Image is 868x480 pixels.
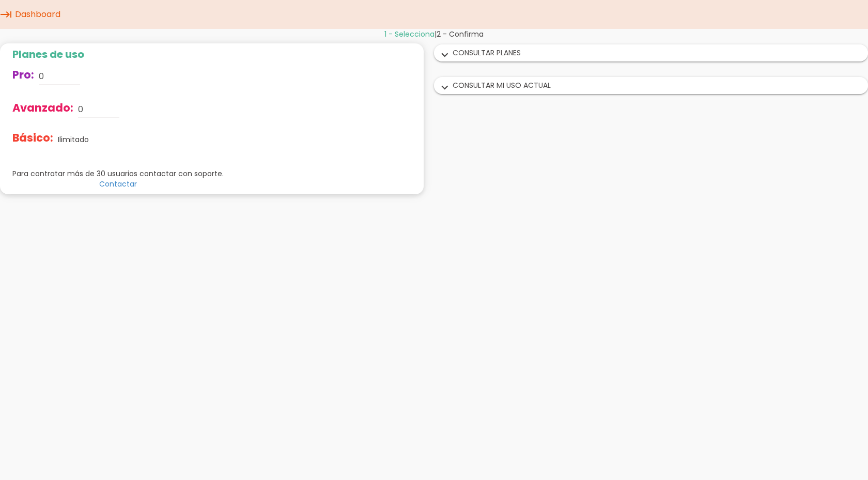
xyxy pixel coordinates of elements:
[435,45,867,61] div: CONSULTAR PLANES
[99,179,137,189] a: Contactar
[437,81,453,95] i: expand_more
[12,67,34,82] span: Pro:
[12,49,224,60] h2: Planes de uso
[12,168,224,179] p: Para contratar más de 30 usuarios contactar con soporte.
[12,100,73,115] span: Avanzado:
[435,78,867,94] div: CONSULTAR MI USO ACTUAL
[58,134,89,145] p: Ilimitado
[437,49,453,62] i: expand_more
[384,29,435,39] span: 1 - Selecciona
[12,130,53,145] span: Básico:
[437,29,484,39] span: 2 - Confirma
